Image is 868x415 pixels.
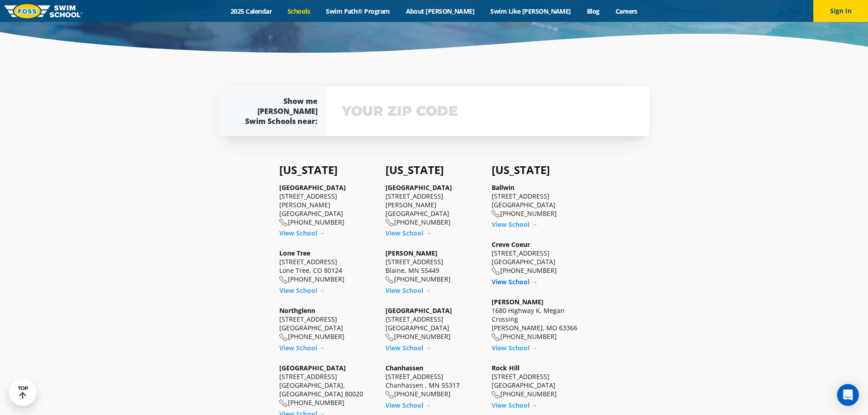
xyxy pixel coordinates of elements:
[579,7,607,15] a: Blog
[279,229,325,237] a: View School →
[385,183,452,192] a: [GEOGRAPHIC_DATA]
[279,364,346,372] a: [GEOGRAPHIC_DATA]
[318,7,398,15] a: Swim Path® Program
[279,343,325,352] a: View School →
[492,297,544,306] a: [PERSON_NAME]
[483,7,579,15] a: Swim Like [PERSON_NAME]
[492,240,589,275] div: [STREET_ADDRESS] [GEOGRAPHIC_DATA] [PHONE_NUMBER]
[607,7,645,15] a: Careers
[398,7,483,15] a: About [PERSON_NAME]
[18,385,28,400] div: TOP
[279,286,325,295] a: View School →
[385,364,423,372] a: Chanhassen
[223,7,280,15] a: 2025 Calendar
[385,249,483,284] div: [STREET_ADDRESS] Blaine, MN 55449 [PHONE_NUMBER]
[492,343,538,352] a: View School →
[492,364,589,399] div: [STREET_ADDRESS] [GEOGRAPHIC_DATA] [PHONE_NUMBER]
[279,219,288,226] img: location-phone-o-icon.svg
[5,4,82,18] img: FOSS Swim School Logo
[385,306,483,341] div: [STREET_ADDRESS] [GEOGRAPHIC_DATA] [PHONE_NUMBER]
[492,277,538,286] a: View School →
[279,400,288,407] img: location-phone-o-icon.svg
[492,391,500,399] img: location-phone-o-icon.svg
[279,276,288,284] img: location-phone-o-icon.svg
[279,249,310,257] a: Lone Tree
[492,164,589,176] h4: [US_STATE]
[279,306,315,315] a: Northglenn
[385,249,437,257] a: [PERSON_NAME]
[492,401,538,410] a: View School →
[385,333,394,341] img: location-phone-o-icon.svg
[385,276,394,284] img: location-phone-o-icon.svg
[385,401,431,410] a: View School →
[385,343,431,352] a: View School →
[492,183,514,192] a: Ballwin
[279,183,346,192] a: [GEOGRAPHIC_DATA]
[385,306,452,315] a: [GEOGRAPHIC_DATA]
[339,98,637,124] input: YOUR ZIP CODE
[385,229,431,237] a: View School →
[492,364,519,372] a: Rock Hill
[280,7,318,15] a: Schools
[492,267,500,275] img: location-phone-o-icon.svg
[385,164,483,176] h4: [US_STATE]
[279,306,376,341] div: [STREET_ADDRESS] [GEOGRAPHIC_DATA] [PHONE_NUMBER]
[237,96,318,126] div: Show me [PERSON_NAME] Swim Schools near:
[279,249,376,284] div: [STREET_ADDRESS] Lone Tree, CO 80124 [PHONE_NUMBER]
[492,183,589,218] div: [STREET_ADDRESS] [GEOGRAPHIC_DATA] [PHONE_NUMBER]
[279,164,376,176] h4: [US_STATE]
[492,220,538,229] a: View School →
[279,364,376,407] div: [STREET_ADDRESS] [GEOGRAPHIC_DATA], [GEOGRAPHIC_DATA] 80020 [PHONE_NUMBER]
[279,183,376,227] div: [STREET_ADDRESS][PERSON_NAME] [GEOGRAPHIC_DATA] [PHONE_NUMBER]
[279,333,288,341] img: location-phone-o-icon.svg
[385,364,483,399] div: [STREET_ADDRESS] Chanhassen , MN 55317 [PHONE_NUMBER]
[385,391,394,399] img: location-phone-o-icon.svg
[492,210,500,218] img: location-phone-o-icon.svg
[492,240,530,249] a: Creve Coeur
[385,286,431,295] a: View School →
[837,384,859,406] div: Open Intercom Messenger
[492,333,500,341] img: location-phone-o-icon.svg
[492,297,589,341] div: 1680 Highway K, Megan Crossing [PERSON_NAME], MO 63366 [PHONE_NUMBER]
[385,219,394,226] img: location-phone-o-icon.svg
[385,183,483,227] div: [STREET_ADDRESS][PERSON_NAME] [GEOGRAPHIC_DATA] [PHONE_NUMBER]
